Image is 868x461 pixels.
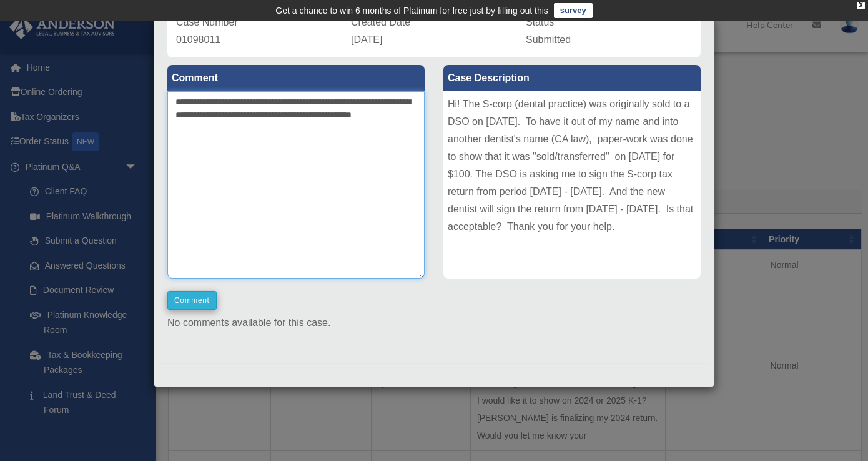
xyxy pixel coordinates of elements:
div: Get a chance to win 6 months of Platinum for free just by filling out this [275,3,548,18]
span: Created Date [351,17,410,27]
label: Case Description [443,65,701,91]
span: Submitted [526,34,571,45]
span: Status [526,17,554,27]
label: Comment [167,65,425,91]
p: No comments available for this case. [167,314,701,332]
span: 01098011 [176,34,220,45]
div: Hi! The S-corp (dental practice) was originally sold to a DSO on [DATE]. To have it out of my nam... [443,91,701,279]
div: close [857,2,865,9]
a: survey [554,3,593,18]
button: Comment [167,291,217,310]
span: Case Number [176,17,238,27]
span: [DATE] [351,34,382,45]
